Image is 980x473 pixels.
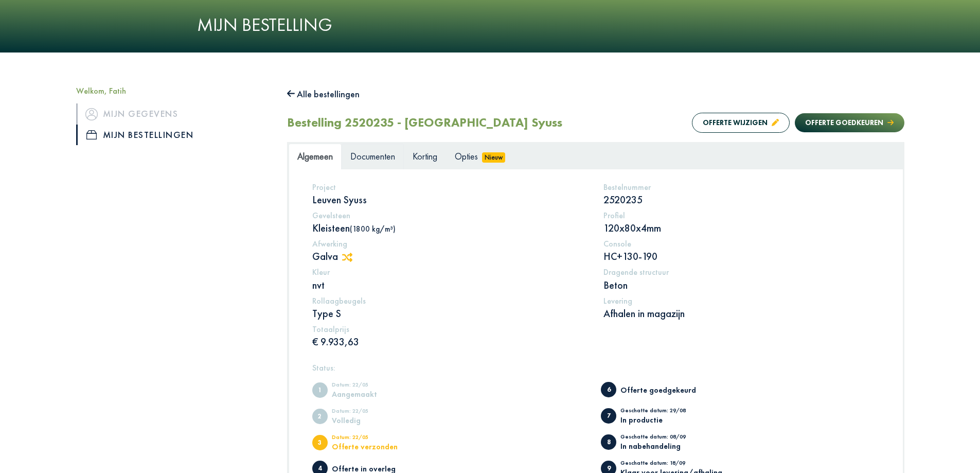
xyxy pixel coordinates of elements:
div: Volledig [332,416,417,424]
span: Algemeen [297,150,333,162]
div: Geschatte datum: 18/09 [620,460,722,468]
p: nvt [312,278,589,292]
span: Aangemaakt [312,382,328,398]
button: Offerte wijzigen [692,113,790,133]
button: Alle bestellingen [287,86,360,102]
div: Datum: 22/05 [332,382,417,390]
h5: Levering [603,296,880,306]
h5: Afwerking [312,239,589,249]
span: In nabehandeling [601,434,616,450]
div: Offerte verzonden [332,443,417,450]
p: 120x80x4mm [603,221,880,235]
span: Documenten [350,150,395,162]
h5: Status: [312,363,880,373]
span: Nieuw [482,152,506,163]
div: Offerte goedgekeurd [620,386,705,394]
p: Afhalen in magazijn [603,307,880,320]
span: In productie [601,408,616,424]
div: Datum: 22/05 [332,434,417,443]
h5: Bestelnummer [603,182,880,192]
h5: Rollaagbeugels [312,296,589,306]
span: Offerte goedgekeurd [601,382,616,397]
img: icon [86,130,97,139]
h5: Welkom, Fatih [76,86,272,96]
p: Leuven Syuss [312,193,589,206]
p: Beton [603,278,880,292]
div: In nabehandeling [620,442,705,450]
h5: Profiel [603,211,880,220]
h5: Dragende structuur [603,267,880,277]
div: Geschatte datum: 08/09 [620,434,705,442]
div: Aangemaakt [332,390,417,398]
h2: Bestelling 2520235 - [GEOGRAPHIC_DATA] Syuss [287,115,562,130]
img: icon [85,108,98,120]
h5: Kleur [312,267,589,277]
span: Volledig [312,409,328,424]
h5: Totaalprijs [312,324,589,334]
span: Opties [455,150,478,162]
a: iconMijn gegevens [76,103,272,124]
span: Offerte verzonden [312,435,328,450]
p: 2520235 [603,193,880,206]
p: Galva [312,250,589,263]
p: HC+130-190 [603,250,880,263]
div: Geschatte datum: 29/08 [620,408,705,416]
h5: Project [312,182,589,192]
ul: Tabs [289,144,903,169]
div: Offerte in overleg [332,465,417,472]
a: iconMijn bestellingen [76,125,272,145]
h5: Gevelsteen [312,211,589,220]
h1: Mijn bestelling [197,14,783,36]
p: Kleisteen [312,221,589,235]
div: Datum: 22/05 [332,408,417,416]
span: Korting [413,150,437,162]
h5: Console [603,239,880,249]
span: (1800 kg/m³) [350,224,396,234]
div: In productie [620,416,705,424]
p: € 9.933,63 [312,335,589,348]
p: Type S [312,307,589,320]
button: Offerte goedkeuren [795,113,904,132]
